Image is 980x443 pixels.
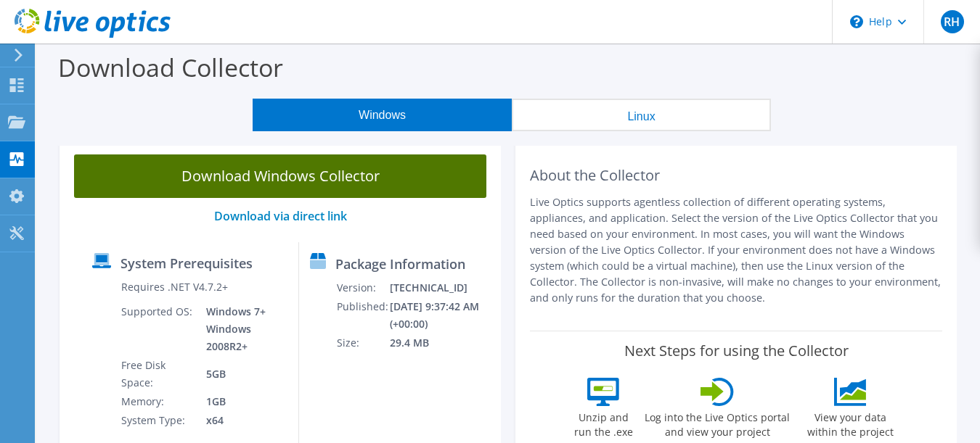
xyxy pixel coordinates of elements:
label: Next Steps for using the Collector [624,342,849,360]
td: 29.4 MB [389,334,494,352]
td: [DATE] 9:37:42 AM (+00:00) [389,297,494,334]
label: Unzip and run the .exe [570,406,637,439]
label: Download Collector [58,51,283,84]
td: Free Disk Space: [121,356,195,392]
p: Live Optics supports agentless collection of different operating systems, appliances, and applica... [530,194,942,306]
a: Download Windows Collector [74,154,486,198]
td: Windows 7+ Windows 2008R2+ [195,302,287,356]
label: System Prerequisites [121,256,253,270]
label: Package Information [335,257,465,271]
td: Supported OS: [121,302,195,356]
td: Published: [336,297,389,334]
td: 1GB [195,392,287,411]
td: Size: [336,334,389,352]
td: Memory: [121,392,195,411]
button: Windows [253,99,512,131]
a: Download via direct link [214,208,347,224]
label: View your data within the project [798,406,902,439]
span: RH [941,10,964,33]
label: Log into the Live Optics portal and view your project [644,406,791,439]
td: Version: [336,278,389,297]
td: 5GB [195,356,287,392]
h2: About the Collector [530,167,942,184]
svg: \n [850,15,863,28]
button: Linux [512,99,771,131]
td: x64 [195,411,287,430]
td: System Type: [121,411,195,430]
label: Requires .NET V4.7.2+ [121,280,228,294]
td: [TECHNICAL_ID] [389,278,494,297]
